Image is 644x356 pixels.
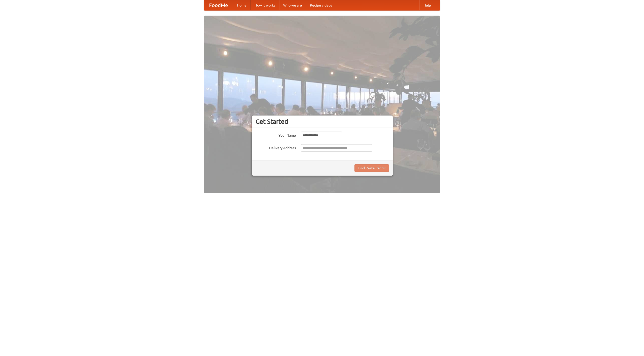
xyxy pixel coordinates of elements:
a: Recipe videos [306,0,336,10]
a: How it works [251,0,279,10]
button: Find Restaurants! [354,164,389,172]
a: Home [233,0,251,10]
a: FoodMe [204,0,233,10]
a: Help [419,0,435,10]
h3: Get Started [256,118,389,125]
label: Your Name [256,132,296,138]
a: Who we are [279,0,306,10]
label: Delivery Address [256,144,296,150]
